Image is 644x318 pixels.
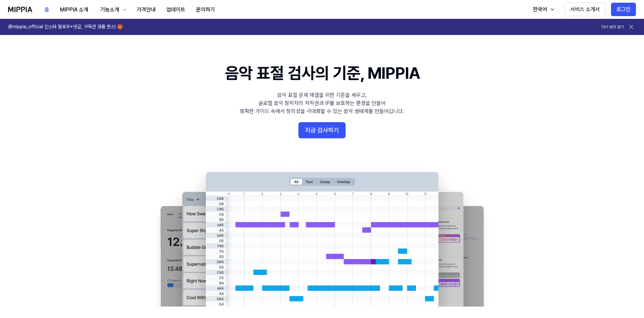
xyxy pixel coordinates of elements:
[225,62,419,84] h1: 음악 표절 검사의 기준, MIPPIA
[99,6,121,14] div: 기능소개
[39,3,55,16] button: 홈
[298,122,346,138] button: 지금 검사하기
[147,165,497,307] img: main Image
[8,7,32,12] img: logo
[39,0,55,19] a: 홈
[94,3,131,16] button: 기능소개
[565,3,606,16] button: 서비스 소개서
[161,0,191,19] a: 업데이트
[8,24,123,30] h1: @mippia_official 인스타 팔로우+댓글, 구독권 경품 찬스! 🎁
[611,3,636,16] button: 로그인
[532,5,548,13] div: 한국어
[161,3,191,16] button: 업데이트
[191,3,220,16] button: 문의하기
[526,3,559,16] button: 한국어
[602,24,624,30] button: 다시 보지 않기
[240,91,404,115] div: 음악 표절 문제 해결을 위한 기준을 세우고, 글로벌 음악 창작자의 저작권과 IP를 보호하는 환경을 만들어 명확한 가이드 속에서 창의성을 극대화할 수 있는 음악 생태계를 만들어...
[131,3,161,16] button: 가격안내
[55,3,94,16] button: MIPPIA 소개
